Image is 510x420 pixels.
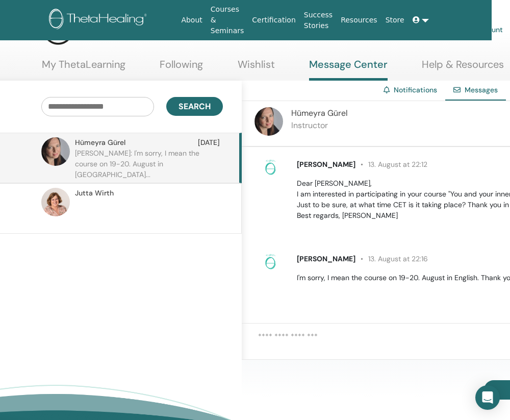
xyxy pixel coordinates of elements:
[49,9,150,32] img: logo.png
[41,188,70,216] img: default.jpg
[178,101,211,112] span: Search
[254,107,283,136] img: default.jpg
[262,254,278,270] img: no-photo.png
[248,11,299,30] a: Certification
[198,137,220,148] span: [DATE]
[166,97,223,116] button: Search
[355,160,427,169] span: 13. August at 22:12
[465,85,498,94] span: Messages
[75,137,125,148] span: Hümeyra Gürel
[394,85,437,94] a: Notifications
[297,254,355,263] span: [PERSON_NAME]
[300,6,337,35] a: Success Stories
[41,137,70,166] img: default.jpg
[75,148,223,179] p: [PERSON_NAME]: I'm sorry, I mean the course on 19-20. August in [GEOGRAPHIC_DATA]...
[75,188,114,199] span: Jutta Wirth
[291,108,348,118] span: Hümeyra Gürel
[475,385,500,410] div: Open Intercom Messenger
[381,11,409,30] a: Store
[42,58,125,78] a: My ThetaLearning
[422,58,504,78] a: Help & Resources
[337,11,381,30] a: Resources
[355,254,428,263] span: 13. August at 22:16
[309,58,388,81] a: Message Center
[160,58,203,78] a: Following
[291,119,348,132] p: Instructor
[238,58,275,78] a: Wishlist
[297,160,355,169] span: [PERSON_NAME]
[177,11,206,30] a: About
[262,159,278,176] img: no-photo.png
